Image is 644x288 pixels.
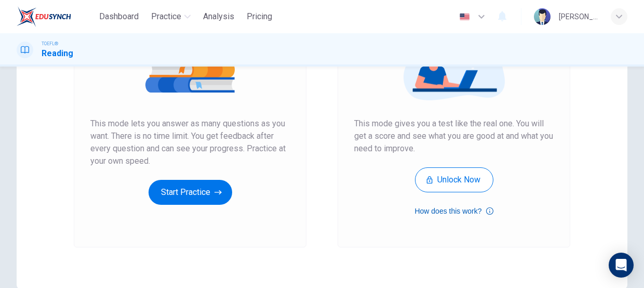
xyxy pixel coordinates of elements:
[559,10,598,23] div: [PERSON_NAME] [PERSON_NAME]
[147,7,195,26] button: Practice
[354,117,554,155] span: This mode gives you a test like the real one. You will get a score and see what you are good at a...
[243,7,276,26] button: Pricing
[17,6,95,27] a: EduSynch logo
[149,180,232,205] button: Start Practice
[199,7,238,26] button: Analysis
[17,6,71,27] img: EduSynch logo
[151,10,181,23] span: Practice
[42,47,73,60] h1: Reading
[95,7,143,26] button: Dashboard
[609,253,634,278] div: Open Intercom Messenger
[415,167,493,192] button: Unlock Now
[247,10,272,23] span: Pricing
[90,117,290,167] span: This mode lets you answer as many questions as you want. There is no time limit. You get feedback...
[99,10,139,23] span: Dashboard
[458,13,471,21] img: en
[203,10,234,23] span: Analysis
[414,205,493,217] button: How does this work?
[534,8,551,25] img: Profile picture
[42,40,58,47] span: TOEFL®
